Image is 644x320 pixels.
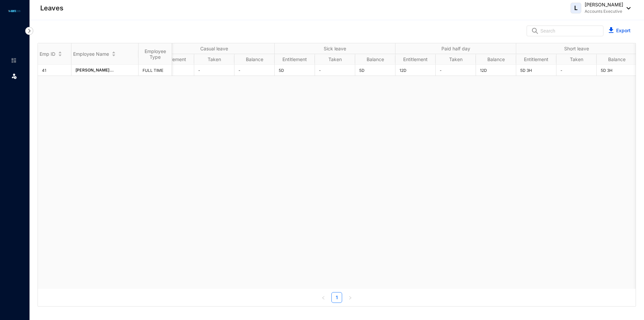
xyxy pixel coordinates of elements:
p: Leaves [40,3,63,13]
li: Next Page [345,292,356,303]
button: Export [603,26,636,36]
a: 1 [332,292,342,303]
span: [PERSON_NAME]... [75,67,114,73]
th: Employee Name [71,43,139,65]
button: left [318,292,329,303]
th: Balance [476,54,516,65]
th: Emp ID [38,43,71,65]
img: search.8ce656024d3affaeffe32e5b30621cb7.svg [531,28,539,34]
img: home-unselected.a29eae3204392db15eaf.svg [11,57,17,63]
span: L [574,5,578,11]
li: Home [5,54,21,67]
button: right [345,292,356,303]
td: 12D [476,65,516,76]
img: blue-download.5ef7b2b032fd340530a27f4ceaf19358.svg [609,27,613,33]
li: Previous Page [318,292,329,303]
span: Emp ID [40,51,55,57]
img: dropdown-black.8e83cc76930a90b1a4fdb6d089b7bf3a.svg [623,7,631,9]
td: - [154,65,194,76]
td: - [315,65,355,76]
th: Paid half day [395,43,516,54]
td: 5D 3H [597,65,637,76]
th: Sick leave [275,43,395,54]
th: Entitlement [275,54,315,65]
th: Entitlement [516,54,556,65]
li: 1 [331,292,342,303]
span: left [321,296,325,300]
th: Balance [355,54,395,65]
span: Employee Name [73,51,109,57]
th: Taken [436,54,476,65]
td: - [556,65,597,76]
td: 41 [38,65,71,76]
a: Export [616,28,631,33]
img: logo [7,9,22,13]
td: - [436,65,476,76]
th: Entitlement [154,54,194,65]
td: - [234,65,275,76]
td: 5D 3H [516,65,556,76]
td: - [194,65,234,76]
th: Entitlement [395,54,436,65]
img: leave.99b8a76c7fa76a53782d.svg [11,73,17,79]
th: Taken [194,54,234,65]
th: Employee Type [139,43,172,65]
th: Taken [315,54,355,65]
td: FULL TIME [139,65,172,76]
td: 5D [355,65,395,76]
p: [PERSON_NAME] [585,1,623,8]
input: Search [540,26,599,36]
img: nav-icon-right.af6afadce00d159da59955279c43614e.svg [25,27,33,35]
th: Balance [597,54,637,65]
th: Balance [234,54,275,65]
p: Accounts Executive [585,8,623,15]
td: 12D [395,65,436,76]
th: Taken [556,54,597,65]
span: right [348,296,352,300]
th: Short leave [516,43,637,54]
td: 5D [275,65,315,76]
th: Casual leave [154,43,275,54]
